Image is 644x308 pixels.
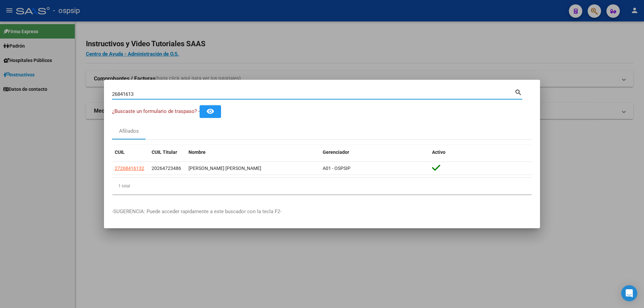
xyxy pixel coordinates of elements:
[515,88,522,96] mat-icon: search
[323,166,351,171] span: A01 - OSPSIP
[432,149,445,155] span: Activo
[621,285,637,301] div: Open Intercom Messenger
[429,145,532,160] datatable-header-cell: Activo
[112,108,200,114] span: ¿Buscaste un formulario de traspaso? -
[149,145,186,160] datatable-header-cell: CUIL Titular
[189,149,206,155] span: Nombre
[112,208,532,215] p: -SUGERENCIA: Puede acceder rapidamente a este buscador con la tecla F2-
[206,107,214,115] mat-icon: remove_red_eye
[115,166,144,171] span: 27268416132
[323,149,349,155] span: Gerenciador
[112,178,532,194] div: 1 total
[320,145,429,160] datatable-header-cell: Gerenciador
[115,149,125,155] span: CUIL
[186,145,320,160] datatable-header-cell: Nombre
[112,145,149,160] datatable-header-cell: CUIL
[189,165,317,172] div: [PERSON_NAME] [PERSON_NAME]
[152,149,177,155] span: CUIL Titular
[119,127,139,135] div: Afiliados
[152,166,181,171] span: 20264723486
